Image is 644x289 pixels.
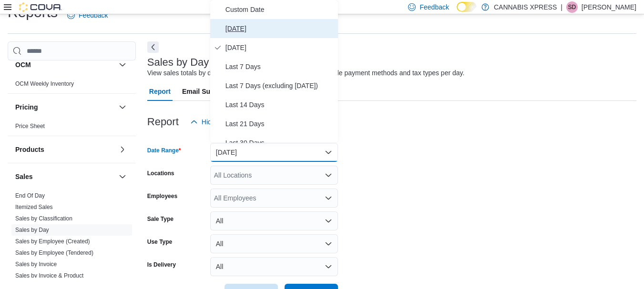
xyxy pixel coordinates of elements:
a: End Of Day [15,192,45,199]
h3: Sales by Day [147,57,209,68]
button: OCM [117,59,128,70]
span: Last 7 Days [225,61,334,72]
label: Locations [147,169,174,177]
a: Price Sheet [15,123,45,130]
button: All [210,257,338,276]
span: Sales by Day [15,226,49,234]
button: Hide Parameters [186,112,256,131]
span: Hide Parameters [202,117,252,127]
div: Sergio Durigon [566,1,578,13]
p: | [561,1,562,13]
span: Last 7 Days (excluding [DATE]) [225,80,334,91]
h3: OCM [15,60,31,70]
span: Sales by Employee (Tendered) [15,249,93,257]
button: Sales [15,172,115,181]
label: Is Delivery [147,261,176,269]
p: [PERSON_NAME] [582,1,636,13]
a: Sales by Invoice & Product [15,272,83,279]
span: Sales by Employee (Created) [15,238,90,245]
label: Use Type [147,238,172,246]
button: Products [117,144,128,155]
span: Last 14 Days [225,99,334,110]
span: End Of Day [15,192,45,199]
div: OCM [8,78,136,93]
h3: Pricing [15,102,38,112]
span: [DATE] [225,23,334,34]
span: Last 30 Days [225,137,334,149]
label: Date Range [147,147,181,154]
span: Sales by Invoice [15,260,57,268]
label: Employees [147,192,177,200]
span: OCM Weekly Inventory [15,80,74,88]
span: Last 21 Days [225,118,334,130]
button: [DATE] [210,143,338,162]
img: Cova [19,2,62,12]
button: Next [147,41,159,53]
button: All [210,211,338,230]
span: SD [568,1,576,13]
a: Sales by Employee (Created) [15,238,90,245]
a: Sales by Invoice [15,261,57,268]
div: Pricing [8,120,136,136]
h3: Report [147,116,179,128]
span: Report [149,82,171,101]
button: Products [15,145,115,154]
a: Sales by Day [15,227,49,233]
button: Open list of options [325,171,332,179]
button: OCM [15,60,115,70]
span: [DATE] [225,42,334,53]
a: Sales by Employee (Tendered) [15,249,93,256]
span: Feedback [419,2,449,12]
span: Sales by Invoice & Product [15,272,83,279]
label: Sale Type [147,215,174,223]
h3: Sales [15,172,33,181]
button: Pricing [15,102,115,112]
span: Itemized Sales [15,203,53,211]
h3: Products [15,145,44,154]
button: Open list of options [325,194,332,202]
button: Pricing [117,101,128,113]
span: Custom Date [225,4,334,15]
span: Feedback [79,10,108,20]
p: CANNABIS XPRESS [494,1,557,13]
button: All [210,234,338,253]
div: View sales totals by day for a specified date range. Details include payment methods and tax type... [147,68,465,78]
span: Price Sheet [15,122,45,130]
span: Sales by Classification [15,215,72,222]
button: Sales [117,171,128,182]
a: Sales by Classification [15,215,72,222]
a: Feedback [63,6,112,25]
a: OCM Weekly Inventory [15,80,74,87]
span: Email Subscription [182,82,243,101]
input: Dark Mode [457,2,477,12]
a: Itemized Sales [15,204,53,210]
